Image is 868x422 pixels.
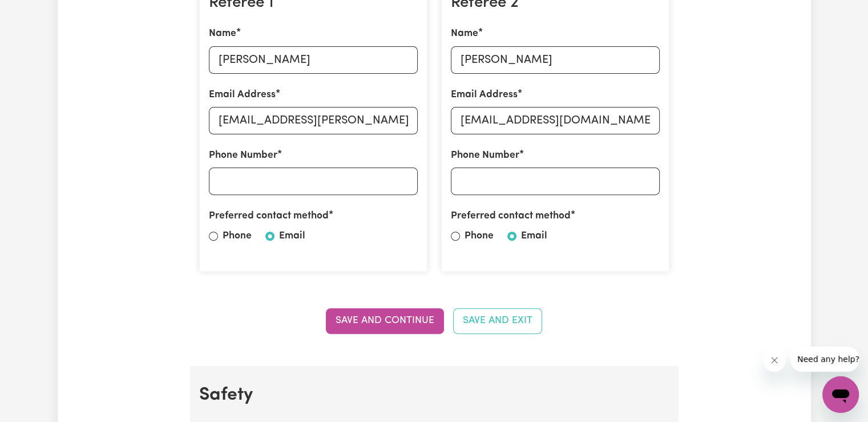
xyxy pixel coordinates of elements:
[451,209,571,224] label: Preferred contact method
[209,209,329,224] label: Preferred contact method
[451,148,519,163] label: Phone Number
[465,229,494,244] label: Phone
[209,26,236,41] label: Name
[209,148,277,163] label: Phone Number
[7,8,69,17] span: Need any help?
[326,308,444,333] button: Save and Continue
[199,384,669,406] h2: Safety
[451,26,478,41] label: Name
[763,349,786,372] iframe: Close message
[223,229,252,244] label: Phone
[790,347,859,372] iframe: Message from company
[822,376,859,413] iframe: Button to launch messaging window
[453,308,542,333] button: Save and Exit
[209,87,276,102] label: Email Address
[279,229,305,244] label: Email
[451,87,518,102] label: Email Address
[521,229,547,244] label: Email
